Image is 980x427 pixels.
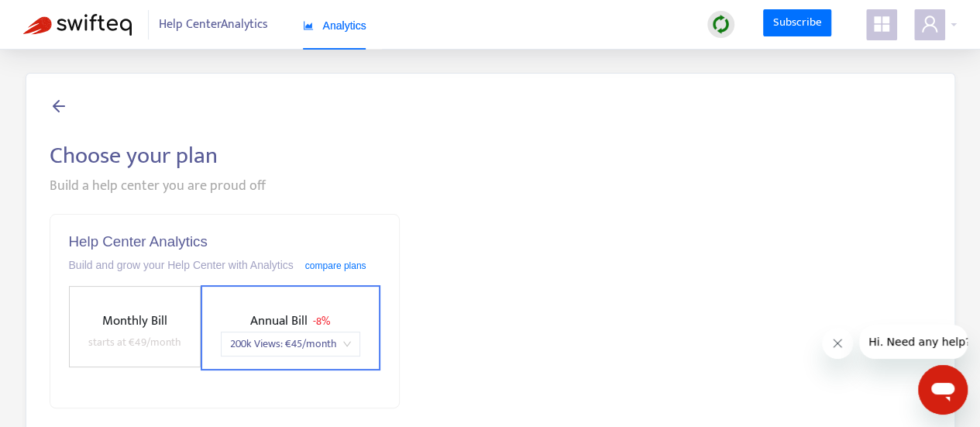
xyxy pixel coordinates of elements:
[920,15,939,33] span: user
[313,312,330,330] span: - 8%
[88,333,181,351] span: starts at € 49 /month
[303,19,366,32] span: Analytics
[822,328,853,359] iframe: Close message
[859,325,968,359] iframe: Message from company
[9,11,112,23] span: Hi. Need any help?
[305,260,366,271] a: compare plans
[230,332,351,356] span: 200k Views : € 45 /month
[303,20,314,31] span: area-chart
[50,142,931,170] h2: Choose your plan
[102,310,167,332] span: Monthly Bill
[69,233,380,251] h5: Help Center Analytics
[159,10,268,40] span: Help Center Analytics
[918,365,968,415] iframe: Button to launch messaging window
[711,15,731,34] img: sync.dc5367851b00ba804db3.png
[763,9,831,37] a: Subscribe
[250,310,308,332] span: Annual Bill
[23,14,132,36] img: Swifteq
[50,176,931,197] div: Build a help center you are proud off
[872,15,891,33] span: appstore
[69,257,380,274] div: Build and grow your Help Center with Analytics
